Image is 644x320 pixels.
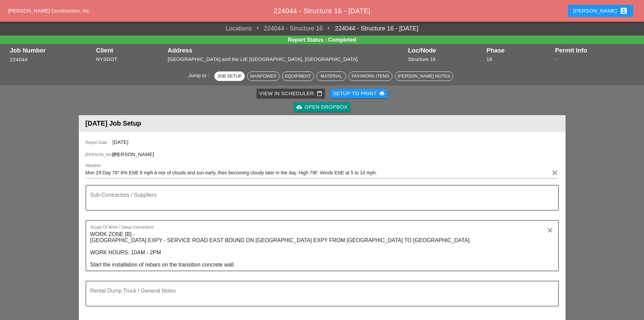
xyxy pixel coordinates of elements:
[319,73,343,80] div: Material
[294,102,350,112] a: Open Dropbox
[86,167,549,178] input: Weather
[282,71,314,81] button: Equipment
[296,103,348,111] div: Open Dropbox
[486,56,552,63] div: 16
[86,140,113,146] span: Report Date
[395,71,453,81] button: [PERSON_NAME] Notes
[214,71,245,81] button: Job Setup
[168,47,405,54] div: Address
[96,47,164,54] div: Client
[79,115,566,132] header: [DATE] Job Setup
[252,24,323,33] span: 224044 - Structure 16
[398,73,450,80] div: [PERSON_NAME] Notes
[486,47,552,54] div: Phase
[257,89,325,98] a: View in Scheduler
[296,104,302,110] i: cloud_upload
[316,71,346,81] button: Material
[330,89,388,98] button: Setup to Print
[226,24,252,33] a: Locations
[408,47,483,54] div: Loc/Node
[568,5,633,17] button: [PERSON_NAME]
[555,47,634,54] div: Permit Info
[250,73,277,80] div: Manpower
[217,73,242,80] div: Job Setup
[90,229,549,271] textarea: Scope Of Work / Setup Instructions
[285,73,311,80] div: Equipment
[408,56,483,63] div: Structure 16
[546,226,554,234] i: clear
[323,24,419,33] a: 224044 - Structure 16 - [DATE]
[10,47,93,54] div: Job Number
[273,7,370,15] span: 224044 - Structure 16 - [DATE]
[90,290,549,306] textarea: Rental Dump Truck / General Notes
[551,169,559,177] i: clear
[352,73,389,80] div: Pay/Work Items
[90,194,549,210] textarea: Sub-Contractors / Suppliers
[168,56,405,63] div: [GEOGRAPHIC_DATA] and the LIE [GEOGRAPHIC_DATA], [GEOGRAPHIC_DATA]
[379,91,385,96] i: print
[96,56,164,63] div: NYSDOT
[555,56,634,63] div: -
[8,8,91,14] a: [PERSON_NAME] Construction, Inc.
[317,91,322,96] i: calendar_today
[573,7,628,15] div: [PERSON_NAME]
[247,71,280,81] button: Manpower
[620,7,628,15] i: account_box
[349,71,392,81] button: Pay/Work Items
[113,139,128,145] span: [DATE]
[259,90,322,98] div: View in Scheduler
[333,90,385,98] div: Setup to Print
[113,151,154,157] span: [PERSON_NAME]
[86,152,113,158] span: [PERSON_NAME]
[10,56,28,64] button: 224044
[188,72,212,78] span: Jump to :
